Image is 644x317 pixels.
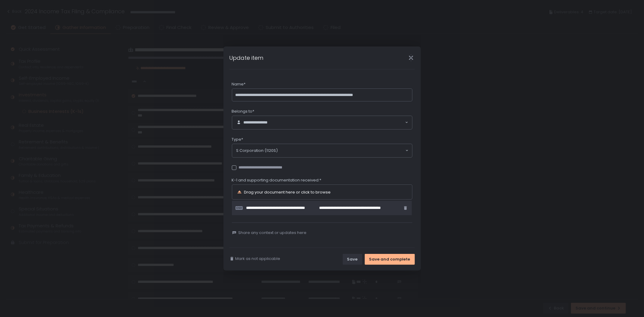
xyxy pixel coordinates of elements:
button: Save [343,254,362,265]
span: S Corporation (1120S) [236,148,278,154]
span: Type* [232,137,243,142]
h1: Update item [229,54,264,62]
div: Close [402,54,421,61]
span: Share any context or updates here [239,230,307,235]
div: Save [347,257,358,262]
span: K-1 and supporting documentation received:* [232,178,322,183]
div: Drag your document here or click to browse [244,190,331,194]
span: Name* [232,82,246,87]
div: Search for option [232,116,412,129]
button: Mark as not applicable [229,256,280,261]
div: Save and complete [369,257,410,262]
span: Mark as not applicable [235,256,280,261]
input: Search for option [278,120,405,126]
button: Save and complete [365,254,415,265]
input: Search for option [278,148,405,154]
span: Belongs to* [232,109,255,114]
div: Search for option [232,144,412,157]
